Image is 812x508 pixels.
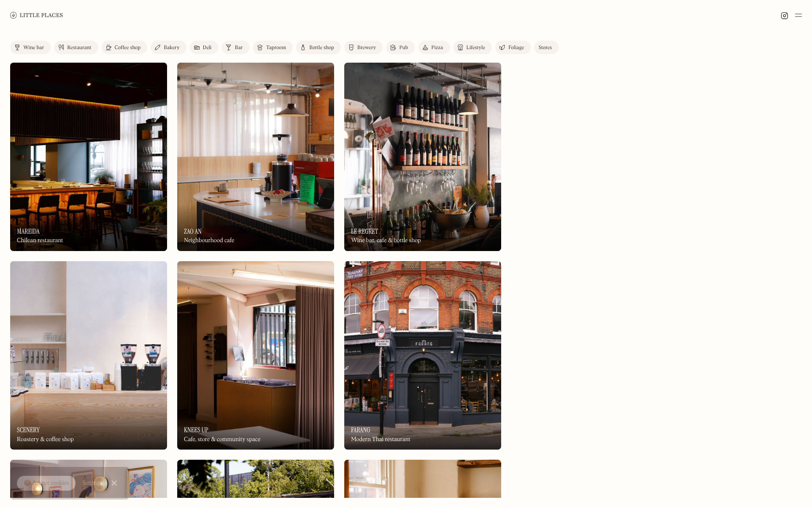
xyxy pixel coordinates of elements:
div: Foliage [508,45,524,50]
img: Knees Up [177,261,334,450]
h3: Le Regret [351,227,378,235]
h3: Farang [351,426,370,434]
div: Settings [82,480,102,486]
a: SceneryScenerySceneryRoastery & coffee shop [10,261,167,450]
a: Knees UpKnees UpKnees UpCafe, store & community space [177,261,334,450]
img: Mareida [10,63,167,251]
div: Cafe, store & community space [184,436,261,443]
div: Neighbourhood cafe [184,237,234,244]
h3: Mareida [17,227,40,235]
a: Stores [534,41,559,54]
a: Bar [222,41,250,54]
img: Scenery [10,261,167,450]
a: Foliage [495,41,531,54]
div: Brewery [357,45,376,50]
img: Le Regret [344,63,501,251]
a: Wine bar [10,41,51,54]
h3: Zao An [184,227,202,235]
a: Bakery [151,41,186,54]
img: Zao An [177,63,334,251]
a: Settings [82,474,102,493]
a: Pizza [418,41,450,54]
a: Bottle shop [296,41,341,54]
div: Chilean restaurant [17,237,63,244]
h3: Scenery [17,426,40,434]
a: Close Cookie Popup [106,475,123,491]
a: Zao AnZao AnZao AnNeighbourhood cafe [177,63,334,251]
div: Roastery & coffee shop [17,436,74,443]
div: Lifestyle [466,45,485,50]
div: Bar [235,45,243,50]
div: Bakery [164,45,179,50]
div: Bottle shop [309,45,334,50]
a: 🍪 Accept cookies [17,476,76,491]
a: Pub [386,41,415,54]
div: Coffee shop [115,45,140,50]
div: Wine bar [23,45,44,50]
div: Restaurant [67,45,91,50]
div: Wine bar, cafe & bottle shop [351,237,421,244]
div: Stores [538,45,552,50]
a: Restaurant [54,41,98,54]
h3: Knees Up [184,426,208,434]
div: 🍪 Accept cookies [24,479,69,488]
a: Le RegretLe RegretLe RegretWine bar, cafe & bottle shop [344,63,501,251]
a: MareidaMareidaMareidaChilean restaurant [10,63,167,251]
a: Taproom [253,41,293,54]
img: Farang [344,261,501,450]
a: Deli [190,41,219,54]
a: Lifestyle [453,41,492,54]
a: Coffee shop [101,41,147,54]
div: Modern Thai restaurant [351,436,410,443]
div: Deli [203,45,212,50]
div: Pizza [431,45,443,50]
div: Taproom [266,45,286,50]
a: Brewery [344,41,383,54]
a: FarangFarangFarangModern Thai restaurant [344,261,501,450]
div: Pub [399,45,408,50]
